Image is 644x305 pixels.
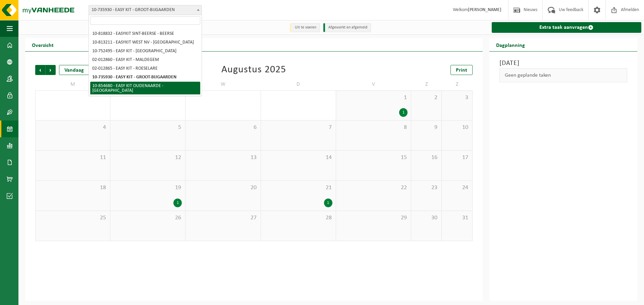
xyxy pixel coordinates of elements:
[290,23,320,32] li: Uit te voeren
[339,94,408,101] span: 1
[189,184,257,192] span: 20
[499,68,627,82] div: Geen geplande taken
[411,78,442,90] td: Z
[89,5,202,15] span: 10-735930 - EASY KIT - GROOT-BIJGAARDEN
[39,184,107,192] span: 18
[415,94,438,101] span: 2
[336,78,411,90] td: V
[445,184,469,192] span: 24
[399,108,408,117] div: 1
[35,78,110,90] td: M
[39,154,107,161] span: 11
[89,5,202,15] span: 10-735930 - EASY KIT - GROOT-BIJGAARDEN
[114,154,182,161] span: 12
[445,124,469,131] span: 10
[324,199,332,207] div: 1
[415,124,438,131] span: 9
[492,22,641,33] a: Extra taak aanvragen
[339,154,408,161] span: 15
[59,65,89,75] div: Vandaag
[415,154,438,161] span: 16
[90,29,200,38] li: 10-818832 - EASYKIT SINT-BEERSE - BEERSE
[90,38,200,47] li: 10-813211 - EASYKIT WEST NV - [GEOGRAPHIC_DATA]
[468,7,501,12] strong: [PERSON_NAME]
[264,124,332,131] span: 7
[90,82,200,95] li: 10-854680 - EASY KIT OUDENAARDE - [GEOGRAPHIC_DATA]
[445,214,469,222] span: 31
[90,56,200,64] li: 02-012860 - EASY KIT - MALDEGEM
[189,214,257,222] span: 27
[415,184,438,192] span: 23
[489,38,532,51] h2: Dagplanning
[90,47,200,56] li: 10-752495 - EASY KIT - [GEOGRAPHIC_DATA]
[445,94,469,101] span: 3
[114,184,182,192] span: 19
[339,184,408,192] span: 22
[39,124,107,131] span: 4
[339,124,408,131] span: 8
[415,214,438,222] span: 30
[323,23,371,32] li: Afgewerkt en afgemeld
[189,154,257,161] span: 13
[261,78,336,90] td: D
[25,38,60,51] h2: Overzicht
[264,184,332,192] span: 21
[185,78,261,90] td: W
[264,154,332,161] span: 14
[39,214,107,222] span: 25
[46,65,56,75] span: Volgende
[450,65,473,75] a: Print
[35,65,45,75] span: Vorige
[442,78,472,90] td: Z
[173,199,182,207] div: 1
[456,68,467,73] span: Print
[90,64,200,73] li: 02-012865 - EASY KIT - ROESELARE
[221,65,286,75] div: Augustus 2025
[339,214,408,222] span: 29
[189,124,257,131] span: 6
[114,214,182,222] span: 26
[90,73,200,82] li: 10-735930 - EASY KIT - GROOT-BIJGAARDEN
[114,124,182,131] span: 5
[499,58,627,68] h3: [DATE]
[264,214,332,222] span: 28
[445,154,469,161] span: 17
